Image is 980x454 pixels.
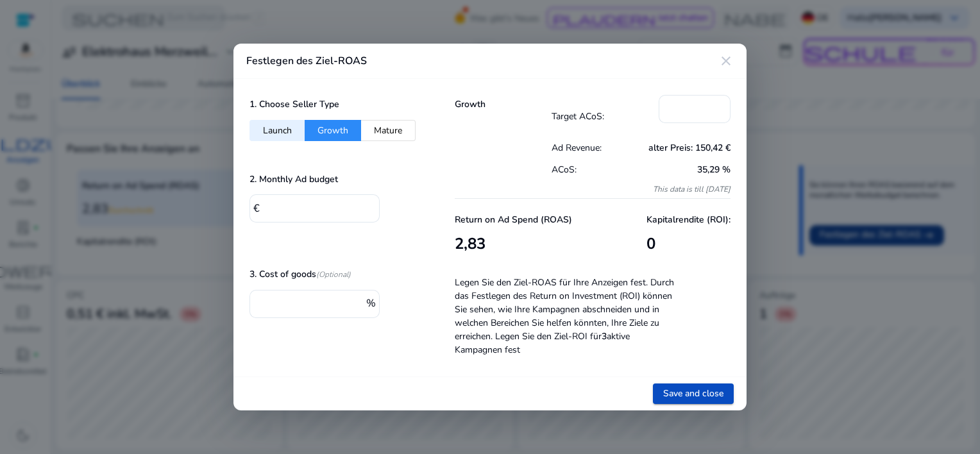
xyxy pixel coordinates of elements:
button: Save and close [653,383,734,404]
p: ACoS: [552,163,641,176]
mat-icon: close [718,53,734,69]
p: alter Preis: 150,42 € [641,141,731,155]
span: Save and close [663,387,723,400]
h5: 3. Cost of goods [249,269,351,280]
span: % [366,296,376,310]
p: This data is till [DATE] [552,184,731,194]
button: Launch [249,120,305,141]
h4: Festlegen des Ziel-ROAS [246,55,367,67]
span: € [253,201,260,215]
p: 35,29 % [641,163,731,176]
h5: 2. Monthly Ad budget [249,174,338,185]
h5: Growth [455,99,552,110]
button: Growth [305,120,361,141]
h3: 0 [646,235,731,253]
p: Kapitalrendite (ROI): [646,213,731,226]
button: Mature [361,120,416,141]
h5: 1. Choose Seller Type [249,99,339,110]
p: Target ACoS: [552,110,659,123]
p: Return on Ad Spend (ROAS) [455,213,572,226]
i: (Optional) [316,269,351,280]
p: Legen Sie den Ziel-ROAS für Ihre Anzeigen fest. Durch das Festlegen des Return on Investment (ROI... [455,269,675,357]
h3: 2,83 [455,235,572,253]
p: Ad Revenue: [552,141,641,155]
b: 3 [602,330,607,342]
